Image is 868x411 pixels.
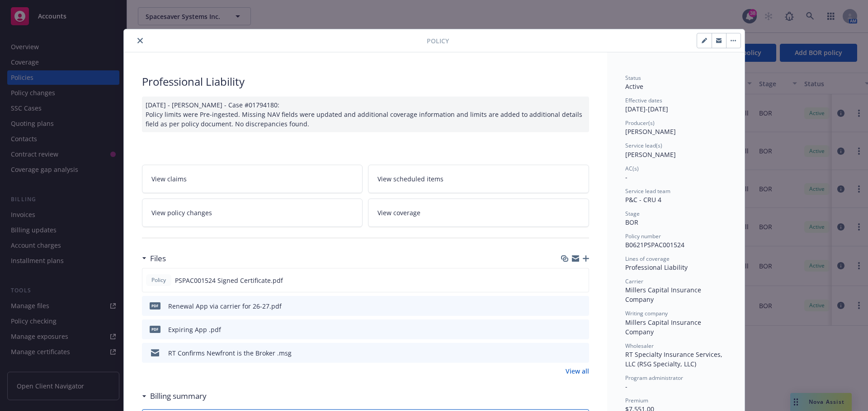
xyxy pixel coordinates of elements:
div: Files [142,253,166,264]
span: RT Specialty Insurance Services, LLC (RSG Specialty, LLC) [625,350,724,368]
button: download file [563,348,570,358]
button: download file [562,276,570,285]
span: Millers Capital Insurance Company [625,286,703,304]
a: View scheduled items [368,165,589,193]
span: P&C - CRU 4 [625,195,661,204]
span: PSPAC001524 Signed Certificate.pdf [175,276,283,285]
button: download file [563,325,570,334]
button: preview file [577,348,585,358]
button: preview file [577,276,585,285]
span: View scheduled items [377,174,443,184]
span: Active [625,82,643,91]
span: Carrier [625,277,643,285]
span: Millers Capital Insurance Company [625,318,703,336]
span: Policy number [625,232,661,240]
span: Policy [427,36,449,46]
span: Producer(s) [625,119,655,127]
h3: Files [150,253,166,264]
div: Billing summary [142,390,207,402]
span: Status [625,74,641,82]
span: Writing company [625,309,668,317]
span: Lines of coverage [625,255,670,263]
a: View claims [142,165,363,193]
span: Premium [625,397,648,404]
span: AC(s) [625,165,639,172]
a: View policy changes [142,199,363,227]
span: pdf [150,302,160,309]
a: View coverage [368,199,589,227]
div: Expiring App .pdf [168,325,221,334]
div: Renewal App via carrier for 26-27.pdf [168,301,282,311]
span: Service lead(s) [625,142,662,149]
div: [DATE] - [PERSON_NAME] - Case #01794180: Policy limits were Pre-ingested. Missing NAV fields were... [142,97,589,132]
span: Policy [150,276,168,284]
span: Service lead team [625,187,670,195]
span: Program administrator [625,374,683,382]
span: Stage [625,210,640,217]
span: B0621PSPAC001524 [625,240,684,249]
span: View coverage [377,208,420,217]
div: RT Confirms Newfront is the Broker .msg [168,348,292,358]
span: [PERSON_NAME] [625,127,676,136]
button: download file [563,301,570,311]
span: View claims [151,174,187,184]
h3: Billing summary [150,390,207,402]
span: - [625,382,627,391]
span: Wholesaler [625,342,654,350]
div: Professional Liability [142,74,589,89]
span: [PERSON_NAME] [625,150,676,159]
div: [DATE] - [DATE] [625,97,726,114]
button: close [135,35,146,46]
span: pdf [150,326,160,332]
span: - [625,173,627,181]
a: View all [566,366,589,376]
button: preview file [577,301,585,311]
span: BOR [625,218,638,226]
button: preview file [577,325,585,334]
div: Professional Liability [625,263,726,272]
span: Effective dates [625,97,662,104]
span: View policy changes [151,208,212,217]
